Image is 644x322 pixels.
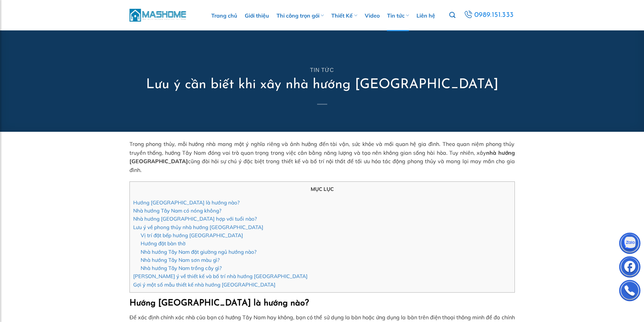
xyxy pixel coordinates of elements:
a: Tìm kiếm [449,8,455,22]
a: Nhà hướng Tây Nam sơn màu gì? [141,257,220,263]
a: Tin tức [310,67,334,73]
img: Facebook [620,258,640,278]
h1: Lưu ý cần biết khi xây nhà hướng [GEOGRAPHIC_DATA] [146,76,498,94]
img: Phone [620,281,640,302]
img: Zalo [620,234,640,254]
a: Nhà hướng [GEOGRAPHIC_DATA] hợp với tuổi nào? [133,216,257,222]
a: Nhà hướng Tây Nam đặt giường ngủ hướng nào? [141,249,257,255]
a: Hướng đặt bàn thờ [141,240,186,247]
a: Nhà hướng Tây Nam có nóng không? [133,207,221,214]
strong: Hướng [GEOGRAPHIC_DATA] là hướng nào? [129,299,309,307]
a: [PERSON_NAME] ý về thiết kế và bố trí nhà hướng [GEOGRAPHIC_DATA] [133,273,308,279]
a: Gợi ý một số mẫu thiết kế nhà hướng [GEOGRAPHIC_DATA] [133,281,276,288]
span: 0989.151.333 [474,9,515,21]
p: MỤC LỤC [133,185,511,193]
a: Lưu ý về phong thủy nhà hướng [GEOGRAPHIC_DATA] [133,224,263,230]
a: Hướng [GEOGRAPHIC_DATA] là hướng nào? [133,199,240,206]
a: Vị trí đặt bếp hướng [GEOGRAPHIC_DATA] [141,232,243,239]
a: Nhà hướng Tây Nam trồng cây gì? [141,265,222,271]
span: Trong phong thủy, mỗi hướng nhà mang một ý nghĩa riêng và ảnh hưởng đến tài vận, sức khỏe và mối ... [129,141,515,173]
a: 0989.151.333 [462,9,516,21]
img: MasHome – Tổng Thầu Thiết Kế Và Xây Nhà Trọn Gói [129,8,187,22]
